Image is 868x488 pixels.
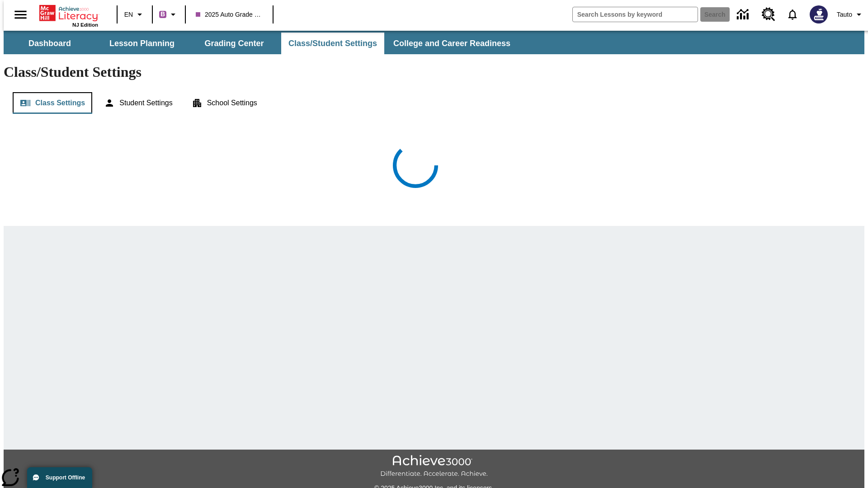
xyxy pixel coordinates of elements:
span: Tauto [837,10,852,19]
div: Class/Student Settings [13,92,855,114]
span: EN [124,10,133,19]
div: Home [39,3,98,28]
input: search field [573,7,698,22]
a: Resource Center, Will open in new tab [756,2,781,27]
span: Support Offline [46,474,85,481]
img: Achieve3000 Differentiate Accelerate Achieve [380,455,488,478]
div: SubNavbar [4,33,519,54]
a: Notifications [781,3,804,26]
button: Boost Class color is purple. Change class color [156,6,182,23]
span: B [160,9,165,20]
button: Language: EN, Select a language [120,6,149,23]
button: Support Offline [27,467,92,488]
a: Home [39,4,98,22]
button: College and Career Readiness [386,33,518,54]
span: NJ Edition [72,22,98,28]
button: Profile/Settings [833,6,868,23]
button: Class Settings [13,92,92,114]
button: Select a new avatar [804,3,833,26]
span: 2025 Auto Grade 1 C [196,10,263,19]
div: SubNavbar [4,31,864,54]
button: Dashboard [5,33,95,54]
button: School Settings [184,92,264,114]
button: Student Settings [97,92,179,114]
img: Avatar [810,5,828,23]
button: Grading Center [189,33,279,54]
button: Open side menu [7,1,34,28]
h1: Class/Student Settings [4,64,864,80]
a: Data Center [731,2,756,27]
button: Class/Student Settings [281,33,384,54]
button: Lesson Planning [97,33,187,54]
